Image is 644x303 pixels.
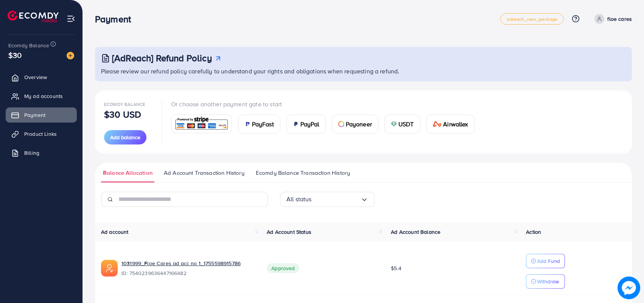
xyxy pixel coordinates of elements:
img: logo [8,11,59,22]
a: floe cares [591,14,632,24]
p: Or choose another payment gate to start [171,99,481,109]
a: card [171,115,232,133]
img: card [433,121,442,127]
span: PayFast [252,120,274,129]
a: cardUSDT [384,115,420,134]
span: PayPal [300,120,319,129]
span: Ecomdy Balance [8,42,49,49]
span: Approved [267,263,299,273]
span: Ecomdy Balance Transaction History [256,169,350,177]
a: cardAirwallex [426,115,475,134]
span: $30 [8,50,22,61]
a: cardPayFast [238,115,280,134]
span: USDT [398,120,414,129]
span: Billing [24,149,39,157]
img: ic-ads-acc.e4c84228.svg [101,260,118,277]
p: floe cares [607,14,632,23]
img: card [244,121,250,127]
span: $5.4 [391,264,401,272]
h3: Payment [95,14,137,25]
span: Ad account [101,228,129,236]
span: Ad Account Transaction History [164,169,244,177]
span: My ad accounts [24,92,63,100]
span: Ad Account Balance [391,228,440,236]
a: Overview [6,70,77,85]
a: 1031999_Floe Cares ad acc no 1_1755598915786 [121,259,255,267]
div: <span class='underline'>1031999_Floe Cares ad acc no 1_1755598915786</span></br>7540239636447166482 [121,259,255,277]
img: image [618,277,640,299]
div: Search for option [280,192,375,207]
a: cardPayoneer [332,115,378,134]
span: Airwallex [443,120,468,129]
span: Balance Allocation [103,169,152,177]
span: Overview [24,73,47,81]
button: Add Fund [526,254,565,268]
img: card [293,121,299,127]
span: Ad Account Status [267,228,311,236]
img: menu [67,14,75,23]
h3: [AdReach] Refund Policy [112,53,212,64]
span: ID: 7540239636447166482 [121,269,255,277]
a: Billing [6,145,77,160]
p: Withdraw [537,277,559,286]
span: adreach_new_package [507,17,557,22]
button: Withdraw [526,274,565,289]
a: cardPayPal [286,115,326,134]
a: Payment [6,107,77,123]
img: image [67,52,74,59]
span: Ecomdy Balance [104,101,145,107]
input: Search for option [312,193,361,205]
span: Action [526,228,541,236]
img: card [174,116,229,132]
a: Product Links [6,126,77,141]
img: card [391,121,397,127]
span: Payoneer [346,120,372,129]
button: Add balance [104,130,146,145]
p: Please review our refund policy carefully to understand your rights and obligations when requesti... [101,67,627,76]
p: $30 USD [104,110,141,119]
img: card [338,121,344,127]
span: Add balance [110,134,140,141]
p: Add Fund [537,256,560,266]
span: Product Links [24,130,57,138]
span: Payment [24,111,45,119]
span: All status [286,193,312,205]
a: My ad accounts [6,89,77,104]
a: adreach_new_package [500,13,564,25]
